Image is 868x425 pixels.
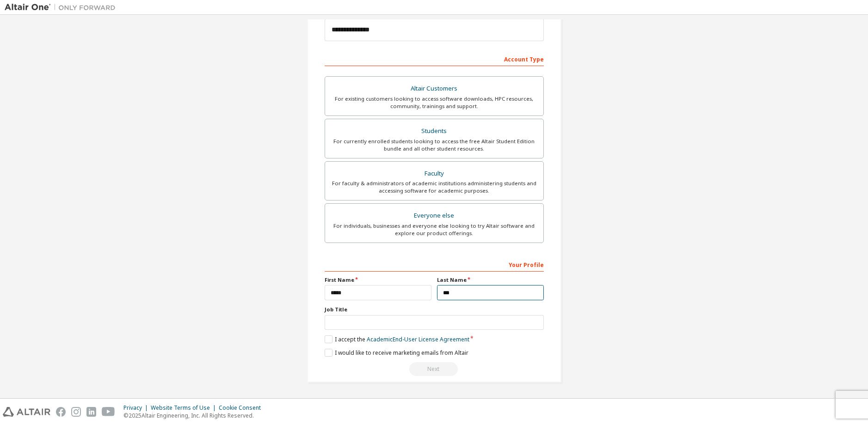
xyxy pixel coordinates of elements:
[367,335,469,343] a: Academic End-User License Agreement
[325,276,431,284] label: First Name
[123,412,266,419] p: © 2025 Altair Engineering, Inc. All Rights Reserved.
[151,404,219,412] div: Website Terms of Use
[325,349,468,357] label: I would like to receive marketing emails from Altair
[325,335,469,343] label: I accept the
[331,95,538,110] div: For existing customers looking to access software downloads, HPC resources, community, trainings ...
[331,209,538,222] div: Everyone else
[331,82,538,95] div: Altair Customers
[56,407,66,417] img: facebook.svg
[325,306,544,313] label: Job Title
[3,407,50,417] img: altair_logo.svg
[331,180,538,194] div: For faculty & administrators of academic institutions administering students and accessing softwa...
[123,404,151,412] div: Privacy
[325,362,544,376] div: Read and acccept EULA to continue
[5,3,120,12] img: Altair One
[86,407,96,417] img: linkedin.svg
[437,276,544,284] label: Last Name
[331,138,538,152] div: For currently enrolled students looking to access the free Altair Student Edition bundle and all ...
[325,257,544,272] div: Your Profile
[325,51,544,66] div: Account Type
[102,407,115,417] img: youtube.svg
[331,167,538,180] div: Faculty
[331,222,538,237] div: For individuals, businesses and everyone else looking to try Altair software and explore our prod...
[71,407,81,417] img: instagram.svg
[331,125,538,138] div: Students
[219,404,266,412] div: Cookie Consent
